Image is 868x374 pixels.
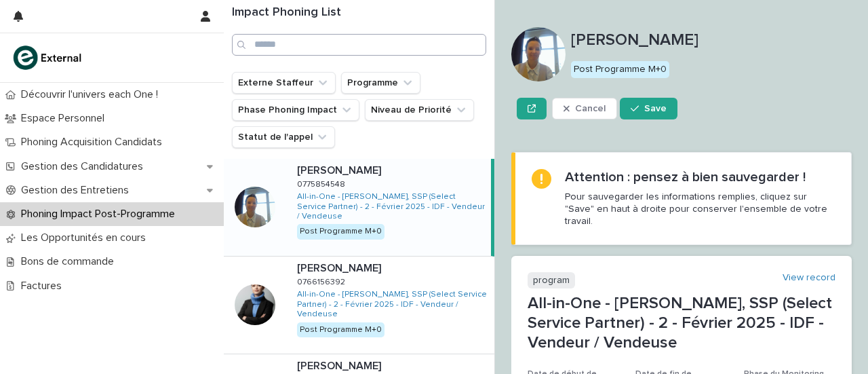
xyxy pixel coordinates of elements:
[528,294,835,352] p: All-in-One - [PERSON_NAME], SSP (Select Service Partner) - 2 - Février 2025 - IDF - Vendeur / Ven...
[620,98,677,119] button: Save
[16,160,154,173] p: Gestion des Candidatures
[644,104,667,113] span: Save
[297,162,384,177] p: [PERSON_NAME]
[232,72,336,94] button: Externe Staffeur
[16,231,157,244] p: Les Opportunités en cours
[232,99,359,121] button: Phase Phoning Impact
[16,255,125,268] p: Bons de commande
[224,257,494,354] a: [PERSON_NAME][PERSON_NAME] 07661563920766156392 All-in-One - [PERSON_NAME], SSP (Select Service P...
[297,322,384,337] div: Post Programme M+0
[528,272,575,289] p: program
[16,88,169,101] p: Découvrir l'univers each One !
[365,99,474,121] button: Niveau de Priorité
[341,72,420,94] button: Programme
[16,280,73,293] p: Factures
[16,184,140,197] p: Gestion des Entretiens
[297,224,384,239] div: Post Programme M+0
[232,34,486,56] input: Search
[297,177,348,189] p: 0775854548
[565,169,806,185] h2: Attention : pensez à bien sauvegarder !
[575,104,606,113] span: Cancel
[571,61,669,78] div: Post Programme M+0
[552,98,617,119] button: Cancel
[565,191,835,228] p: Pour sauvegarder les informations remplies, cliquez sur "Save" en haut à droite pour conserver l'...
[11,44,85,71] img: bc51vvfgR2QLHU84CWIQ
[232,126,335,148] button: Statut de l'appel
[232,5,486,20] h1: Impact Phoning List
[297,275,348,287] p: 0766156392
[297,290,489,319] a: All-in-One - [PERSON_NAME], SSP (Select Service Partner) - 2 - Février 2025 - IDF - Vendeur / Ven...
[297,192,486,221] a: All-in-One - [PERSON_NAME], SSP (Select Service Partner) - 2 - Février 2025 - IDF - Vendeur / Ven...
[16,112,115,125] p: Espace Personnel
[16,208,186,221] p: Phoning Impact Post-Programme
[16,136,173,149] p: Phoning Acquisition Candidats
[571,31,852,50] p: [PERSON_NAME]
[783,272,835,284] a: View record
[224,159,494,257] a: [PERSON_NAME][PERSON_NAME] 07758545480775854548 All-in-One - [PERSON_NAME], SSP (Select Service P...
[297,259,384,275] p: [PERSON_NAME]
[297,357,384,373] p: [PERSON_NAME]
